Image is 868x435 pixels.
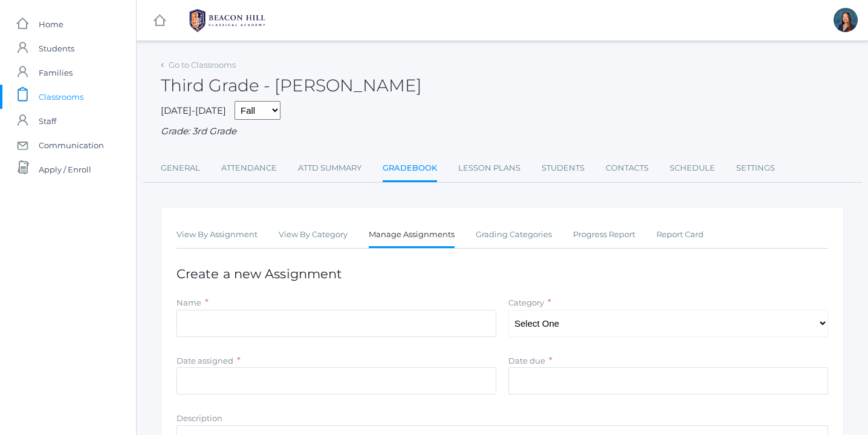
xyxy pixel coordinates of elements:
a: Schedule [670,156,715,180]
a: Students [542,156,585,180]
div: Lori Webster [834,8,858,32]
a: Lesson Plans [458,156,520,180]
label: Name [177,298,201,307]
a: Grading Categories [476,223,552,247]
span: Home [39,12,63,36]
label: Date due [508,356,545,365]
a: Contacts [606,156,649,180]
a: Go to Classrooms [169,60,236,70]
a: View By Assignment [177,223,257,247]
label: Category [508,298,544,307]
a: Attd Summary [298,156,361,180]
a: Report Card [656,223,704,247]
a: Progress Report [573,223,635,247]
a: Settings [736,156,775,180]
span: Apply / Enroll [39,157,91,182]
label: Description [177,413,222,423]
span: Families [39,61,73,85]
span: Students [39,36,74,61]
span: Staff [39,109,56,133]
h2: Third Grade - [PERSON_NAME] [161,76,422,95]
img: BHCALogos-05-308ed15e86a5a0abce9b8dd61676a3503ac9727e845dece92d48e8588c001991.png [182,5,273,36]
span: [DATE]-[DATE] [161,105,226,116]
span: Classrooms [39,85,83,109]
a: Attendance [221,156,277,180]
label: Date assigned [177,356,233,365]
a: View By Category [279,223,348,247]
a: General [161,156,200,180]
div: Grade: 3rd Grade [161,125,844,139]
a: Gradebook [383,156,437,182]
span: Communication [39,133,104,157]
h1: Create a new Assignment [177,267,828,281]
a: Manage Assignments [369,223,455,249]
